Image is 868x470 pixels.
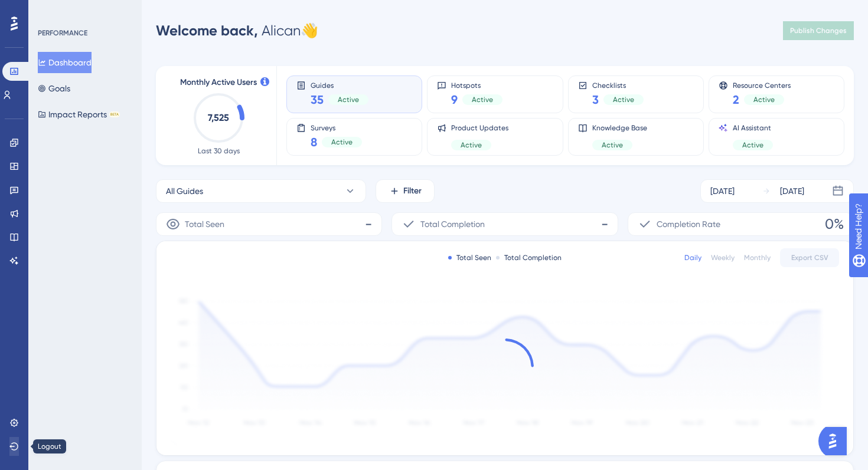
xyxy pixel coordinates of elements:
[733,91,739,108] span: 2
[156,21,318,40] div: Alican 👋
[780,248,839,267] button: Export CSV
[733,123,773,133] span: AI Assistant
[592,123,647,133] span: Knowledge Base
[710,184,735,198] div: [DATE]
[311,123,362,132] span: Surveys
[198,146,240,156] span: Last 30 days
[592,81,644,89] span: Checklists
[451,91,458,108] span: 9
[825,215,844,234] span: 0%
[180,75,257,90] span: Monthly Active Users
[818,423,854,459] iframe: UserGuiding AI Assistant Launcher
[420,217,485,231] span: Total Completion
[311,91,324,108] span: 35
[592,91,599,108] span: 3
[753,95,775,104] span: Active
[742,140,763,150] span: Active
[185,217,224,231] span: Total Seen
[783,21,854,40] button: Publish Changes
[28,3,74,17] span: Need Help?
[711,253,735,262] div: Weekly
[156,22,258,39] span: Welcome back,
[496,253,562,262] div: Total Completion
[684,253,701,262] div: Daily
[403,184,422,198] span: Filter
[744,253,771,262] div: Monthly
[338,95,359,104] span: Active
[311,81,368,89] span: Guides
[365,215,372,234] span: -
[780,184,804,198] div: [DATE]
[331,137,353,147] span: Active
[376,179,435,203] button: Filter
[602,140,623,150] span: Active
[38,78,70,99] button: Goals
[472,95,493,104] span: Active
[613,95,634,104] span: Active
[451,123,508,133] span: Product Updates
[601,215,608,234] span: -
[448,253,491,262] div: Total Seen
[38,28,87,38] div: PERFORMANCE
[790,26,847,35] span: Publish Changes
[38,52,92,73] button: Dashboard
[38,104,120,125] button: Impact ReportsBETA
[657,217,720,231] span: Completion Rate
[311,134,317,150] span: 8
[109,111,120,117] div: BETA
[156,179,366,203] button: All Guides
[451,81,502,89] span: Hotspots
[461,140,482,150] span: Active
[733,81,791,89] span: Resource Centers
[791,253,828,262] span: Export CSV
[166,184,203,198] span: All Guides
[208,112,229,123] text: 7,525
